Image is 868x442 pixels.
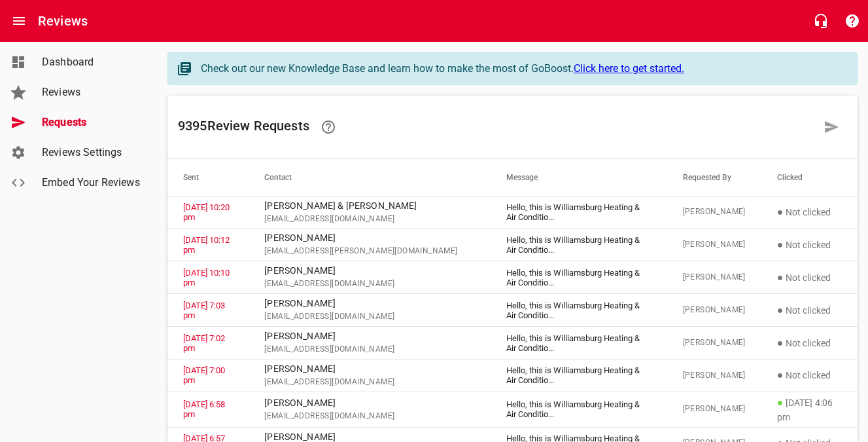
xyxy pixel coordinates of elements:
[264,396,475,410] p: [PERSON_NAME]
[667,159,761,196] th: Requested By
[264,329,475,343] p: [PERSON_NAME]
[491,294,667,327] td: Hello, this is Williamsburg Heating & Air Conditio ...
[777,304,784,316] span: ●
[777,396,784,409] span: ●
[777,237,842,253] p: Not clicked
[264,362,475,376] p: [PERSON_NAME]
[178,111,816,143] h6: 9395 Review Request s
[574,62,684,75] a: Click here to get started.
[264,278,475,291] span: [EMAIL_ADDRESS][DOMAIN_NAME]
[777,206,784,218] span: ●
[3,5,35,37] button: Open drawer
[777,367,842,383] p: Not clicked
[183,365,225,385] a: [DATE] 7:00 pm
[491,327,667,359] td: Hello, this is Williamsburg Heating & Air Conditio ...
[777,395,842,424] p: [DATE] 4:06 pm
[777,238,784,251] span: ●
[777,369,784,381] span: ●
[264,297,475,310] p: [PERSON_NAME]
[183,301,225,320] a: [DATE] 7:03 pm
[683,271,746,284] span: [PERSON_NAME]
[313,111,344,143] a: Learn how requesting reviews can improve your online presence
[491,159,667,196] th: Message
[264,410,475,423] span: [EMAIL_ADDRESS][DOMAIN_NAME]
[264,343,475,356] span: [EMAIL_ADDRESS][DOMAIN_NAME]
[183,399,225,419] a: [DATE] 6:58 pm
[777,270,842,285] p: Not clicked
[683,206,746,219] span: [PERSON_NAME]
[42,175,141,191] span: Embed Your Reviews
[777,337,784,349] span: ●
[683,369,746,382] span: [PERSON_NAME]
[201,61,844,77] div: Check out our new Knowledge Base and learn how to make the most of GoBoost.
[777,204,842,220] p: Not clicked
[777,335,842,351] p: Not clicked
[264,199,475,213] p: [PERSON_NAME] & [PERSON_NAME]
[264,231,475,245] p: [PERSON_NAME]
[683,238,746,251] span: [PERSON_NAME]
[683,403,746,416] span: [PERSON_NAME]
[491,392,667,427] td: Hello, this is Williamsburg Heating & Air Conditio ...
[264,310,475,323] span: [EMAIL_ADDRESS][DOMAIN_NAME]
[264,245,475,258] span: [EMAIL_ADDRESS][PERSON_NAME][DOMAIN_NAME]
[491,229,667,261] td: Hello, this is Williamsburg Heating & Air Conditio ...
[183,268,230,287] a: [DATE] 10:10 pm
[777,271,784,284] span: ●
[761,159,858,196] th: Clicked
[683,337,746,350] span: [PERSON_NAME]
[777,303,842,318] p: Not clicked
[491,261,667,294] td: Hello, this is Williamsburg Heating & Air Conditio ...
[183,235,230,255] a: [DATE] 10:12 pm
[491,359,667,392] td: Hello, this is Williamsburg Heating & Air Conditio ...
[42,145,141,160] span: Reviews Settings
[837,5,868,37] button: Support Portal
[683,304,746,317] span: [PERSON_NAME]
[167,159,249,196] th: Sent
[42,54,141,70] span: Dashboard
[38,10,88,31] h6: Reviews
[816,111,847,143] a: Request a review
[264,213,475,226] span: [EMAIL_ADDRESS][DOMAIN_NAME]
[491,196,667,229] td: Hello, this is Williamsburg Heating & Air Conditio ...
[264,376,475,389] span: [EMAIL_ADDRESS][DOMAIN_NAME]
[42,84,141,100] span: Reviews
[249,159,491,196] th: Contact
[183,202,230,222] a: [DATE] 10:20 pm
[42,115,141,130] span: Requests
[805,5,837,37] button: Live Chat
[183,333,225,353] a: [DATE] 7:02 pm
[264,264,475,278] p: [PERSON_NAME]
